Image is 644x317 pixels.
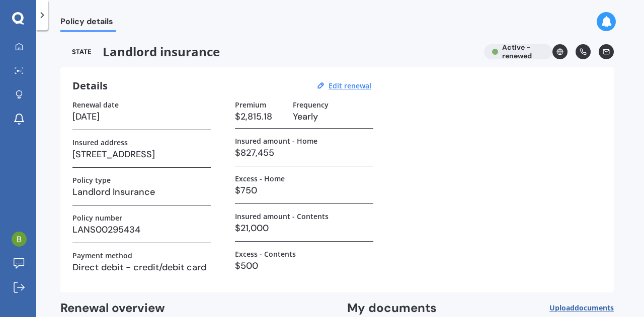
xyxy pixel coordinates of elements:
[72,100,119,109] label: Renewal date
[235,100,266,109] label: Premium
[60,44,476,59] span: Landlord insurance
[235,137,317,145] label: Insured amount - Home
[326,81,374,90] button: Edit renewal
[329,81,371,90] u: Edit renewal
[235,145,373,160] h3: $827,455
[72,79,108,92] h3: Details
[72,147,211,162] h3: [STREET_ADDRESS]
[72,109,211,124] h3: [DATE]
[235,212,329,221] label: Insured amount - Contents
[60,300,327,316] h2: Renewal overview
[12,232,27,247] img: photo.jpg
[235,258,373,273] h3: $500
[549,300,614,316] button: Uploaddocuments
[549,304,614,312] span: Upload
[72,138,128,147] label: Insured address
[235,109,285,124] h3: $2,815.18
[60,17,116,30] span: Policy details
[235,183,373,198] h3: $750
[60,44,103,59] img: State-text-1.webp
[235,221,373,236] h3: $21,000
[575,303,614,312] span: documents
[72,251,132,260] label: Payment method
[293,100,329,109] label: Frequency
[235,250,296,258] label: Excess - Contents
[576,44,591,59] a: Call 006493008580 via 3CX
[72,184,211,199] h3: Landlord Insurance
[235,174,285,183] label: Excess - Home
[72,260,211,275] h3: Direct debit - credit/debit card
[72,214,122,222] label: Policy number
[293,109,373,124] h3: Yearly
[72,222,211,237] h3: LANS00295434
[347,300,437,316] h2: My documents
[72,176,111,184] label: Policy type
